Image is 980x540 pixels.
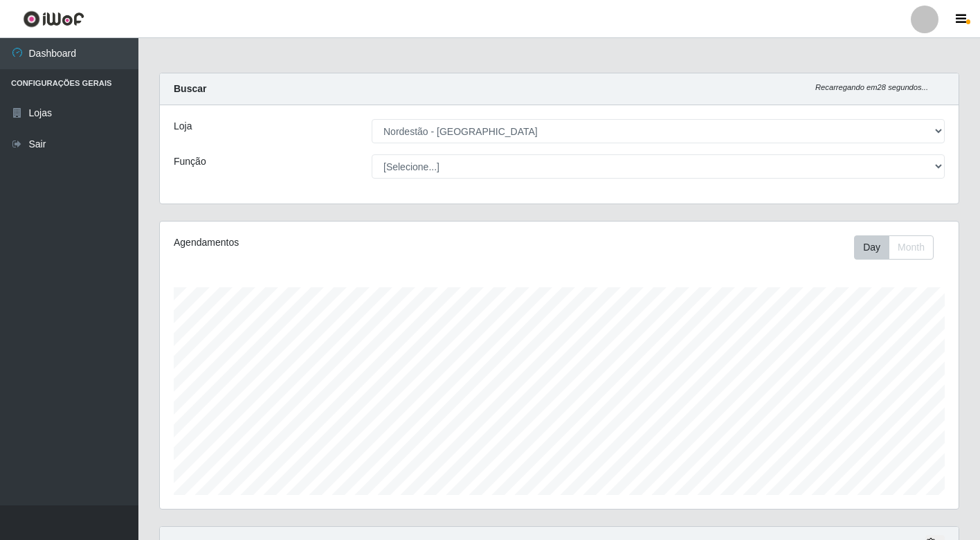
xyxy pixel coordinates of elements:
label: Função [174,154,206,169]
div: Toolbar with button groups [854,235,945,260]
button: Month [889,235,934,260]
label: Loja [174,119,192,134]
strong: Buscar [174,83,206,94]
i: Recarregando em 28 segundos... [815,83,928,91]
div: Agendamentos [174,235,483,250]
img: CoreUI Logo [23,10,84,28]
div: First group [854,235,934,260]
button: Day [854,235,889,260]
